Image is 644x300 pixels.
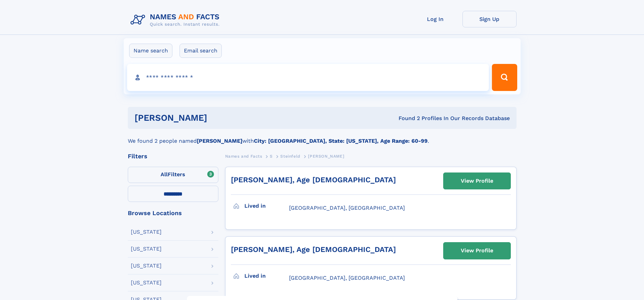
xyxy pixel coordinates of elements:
a: S [270,152,273,160]
div: [US_STATE] [131,246,162,252]
span: All [161,171,168,178]
a: Sign Up [462,11,517,27]
a: Steinfeld [280,152,300,160]
div: We found 2 people named with . [128,129,517,145]
b: City: [GEOGRAPHIC_DATA], State: [US_STATE], Age Range: 60-99 [254,138,428,144]
div: View Profile [461,173,493,189]
label: Email search [180,44,222,58]
input: search input [127,64,489,91]
a: View Profile [444,243,510,259]
img: Logo Names and Facts [128,11,225,29]
h3: Lived in [244,200,289,212]
div: Found 2 Profiles In Our Records Database [303,115,510,122]
div: [US_STATE] [131,229,162,235]
div: Browse Locations [128,210,218,216]
div: View Profile [461,243,493,258]
a: Names and Facts [225,152,262,160]
div: [US_STATE] [131,263,162,269]
span: [GEOGRAPHIC_DATA], [GEOGRAPHIC_DATA] [289,205,405,211]
h3: Lived in [244,270,289,282]
a: View Profile [444,173,510,189]
b: [PERSON_NAME] [197,138,242,144]
h1: [PERSON_NAME] [135,114,303,122]
label: Name search [129,44,172,58]
a: Log In [408,11,462,27]
span: Steinfeld [280,154,300,159]
button: Search Button [492,64,517,91]
div: Filters [128,153,218,159]
a: [PERSON_NAME], Age [DEMOGRAPHIC_DATA] [231,176,396,184]
label: Filters [128,167,218,183]
span: S [270,154,273,159]
span: [GEOGRAPHIC_DATA], [GEOGRAPHIC_DATA] [289,275,405,281]
a: [PERSON_NAME], Age [DEMOGRAPHIC_DATA] [231,245,396,254]
div: [US_STATE] [131,280,162,285]
span: [PERSON_NAME] [308,154,344,159]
